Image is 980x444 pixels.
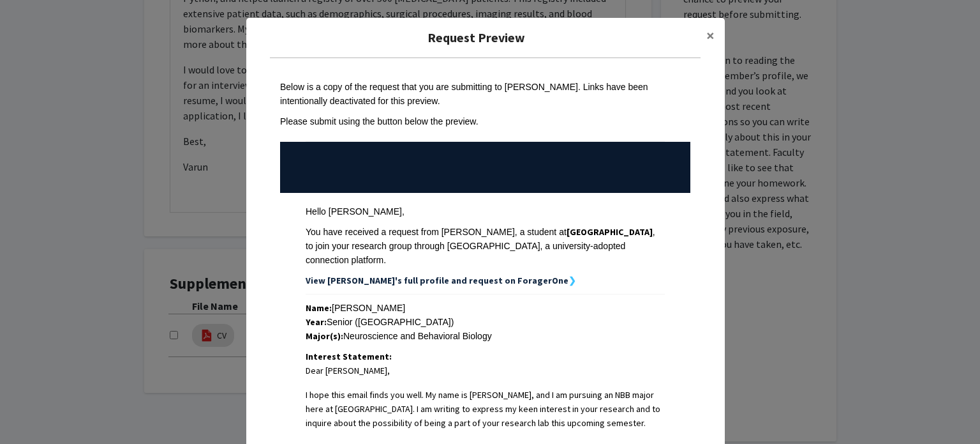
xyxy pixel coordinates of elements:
[568,275,576,286] strong: ❯
[306,301,665,315] div: [PERSON_NAME]
[280,80,690,108] div: Below is a copy of the request that you are submitting to [PERSON_NAME]. Links have been intentio...
[926,387,970,434] iframe: Chat
[567,226,653,238] strong: [GEOGRAPHIC_DATA]
[256,28,696,47] h5: Request Preview
[306,329,665,343] div: Neuroscience and Behavioral Biology
[306,302,332,314] strong: Name:
[306,330,343,342] strong: Major(s):
[706,26,715,45] span: ×
[280,114,690,128] div: Please submit using the button below the preview.
[306,275,568,286] strong: View [PERSON_NAME]'s full profile and request on ForagerOne
[306,315,665,329] div: Senior ([GEOGRAPHIC_DATA])
[306,388,665,430] p: I hope this email finds you well. My name is [PERSON_NAME], and I am pursuing an NBB major here a...
[306,225,665,267] div: You have received a request from [PERSON_NAME], a student at , to join your research group throug...
[306,316,327,328] strong: Year:
[306,204,665,218] div: Hello [PERSON_NAME],
[696,18,725,54] button: Close
[306,364,665,378] p: Dear [PERSON_NAME],
[306,351,392,362] strong: Interest Statement:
